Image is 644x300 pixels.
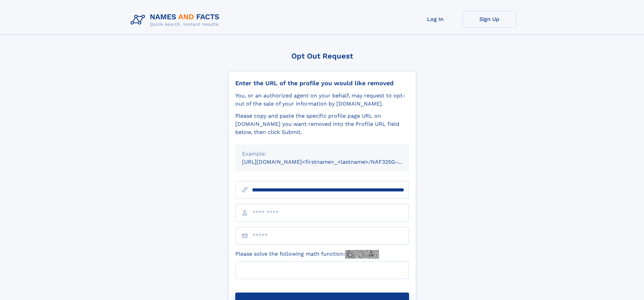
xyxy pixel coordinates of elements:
[235,92,409,108] div: You, or an authorized agent on your behalf, may request to opt-out of the sale of your informatio...
[242,159,422,165] small: [URL][DOMAIN_NAME]<firstname>_<lastname>/NAF325G-xxxxxxxx
[235,250,379,259] label: Please solve the following math function:
[128,11,225,29] img: Logo Names and Facts
[242,150,402,158] div: Example:
[235,112,409,136] div: Please copy and paste the specific profile page URL on [DOMAIN_NAME] you want removed into the Pr...
[408,11,462,27] a: Log In
[462,11,517,27] a: Sign Up
[228,52,416,60] div: Opt Out Request
[235,79,409,87] div: Enter the URL of the profile you would like removed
